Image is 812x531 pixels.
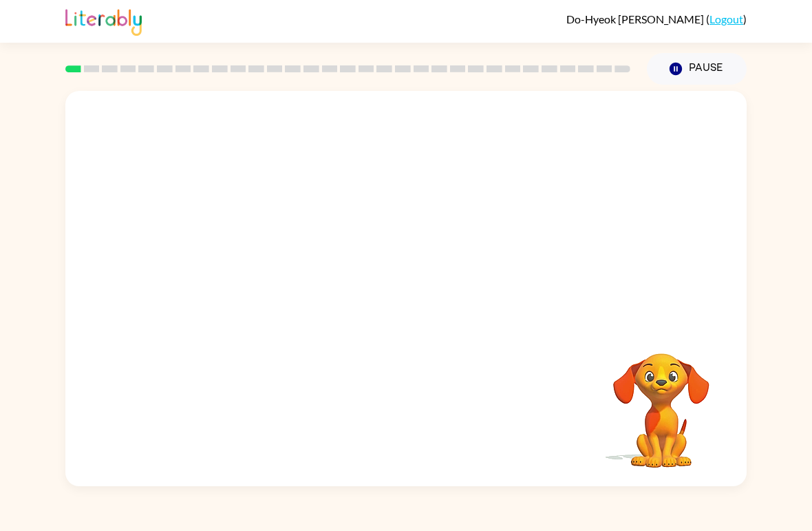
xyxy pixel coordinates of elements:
img: Literably [65,6,142,36]
button: Pause [647,53,747,85]
video: Your browser must support playing .mp4 files to use Literably. Please try using another browser. [592,332,730,470]
div: ( ) [566,12,747,25]
a: Logout [709,12,743,25]
span: Do-Hyeok [PERSON_NAME] [566,12,706,25]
